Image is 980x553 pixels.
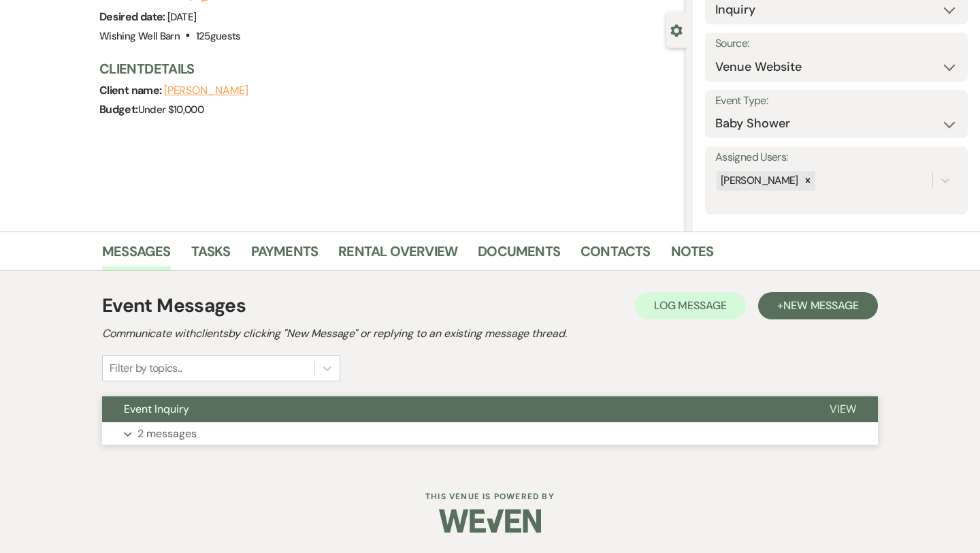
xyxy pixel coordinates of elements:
div: Filter by topics... [110,360,182,377]
h1: Event Messages [102,291,246,320]
img: Weven Logo [439,497,541,545]
a: Tasks [191,240,231,270]
div: [PERSON_NAME] [717,171,800,191]
span: Client name: [99,83,164,97]
span: 125 guests [196,29,241,43]
h3: Client Details [99,59,672,78]
label: Assigned Users: [715,148,958,168]
span: Desired date: [99,10,167,24]
span: [DATE] [167,10,196,24]
a: Messages [102,240,171,270]
label: Source: [715,34,958,54]
a: Documents [478,240,560,270]
button: View [808,396,878,422]
span: Wishing Well Barn [99,29,180,43]
button: +New Message [758,292,878,319]
button: Event Inquiry [102,396,808,422]
button: Log Message [635,292,746,319]
span: View [830,402,856,416]
span: Under $10,000 [138,103,204,116]
h2: Communicate with clients by clicking "New Message" or replying to an existing message thread. [102,326,878,342]
span: New Message [783,298,859,313]
span: Log Message [654,298,727,313]
label: Event Type: [715,91,958,111]
span: Budget: [99,102,138,116]
button: Close lead details [670,23,683,36]
button: [PERSON_NAME] [164,85,248,96]
p: 2 messages [137,425,197,443]
a: Payments [251,240,318,270]
button: 2 messages [102,422,878,445]
span: Event Inquiry [124,402,189,416]
a: Notes [671,240,714,270]
a: Rental Overview [338,240,457,270]
a: Contacts [581,240,651,270]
